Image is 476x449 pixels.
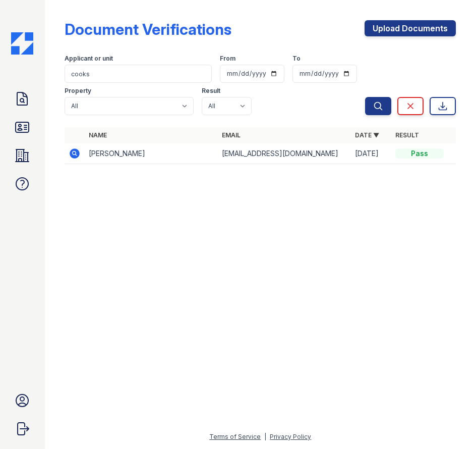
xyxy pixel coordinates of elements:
[351,143,391,164] td: [DATE]
[202,87,220,95] label: Result
[395,148,444,159] div: Pass
[220,55,235,63] label: From
[270,433,311,440] a: Privacy Policy
[292,55,301,63] label: To
[222,131,241,139] a: Email
[365,20,456,36] a: Upload Documents
[85,143,218,164] td: [PERSON_NAME]
[209,433,261,440] a: Terms of Service
[65,20,231,38] div: Document Verifications
[89,131,107,139] a: Name
[11,32,33,55] img: CE_Icon_Blue-c292c112584629df590d857e76928e9f676e5b41ef8f769ba2f05ee15b207248.png
[65,55,113,63] label: Applicant or unit
[355,131,379,139] a: Date ▼
[218,143,351,164] td: [EMAIL_ADDRESS][DOMAIN_NAME]
[395,131,419,139] a: Result
[65,65,212,83] input: Search by name, email, or unit number
[65,87,91,95] label: Property
[264,433,266,440] div: |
